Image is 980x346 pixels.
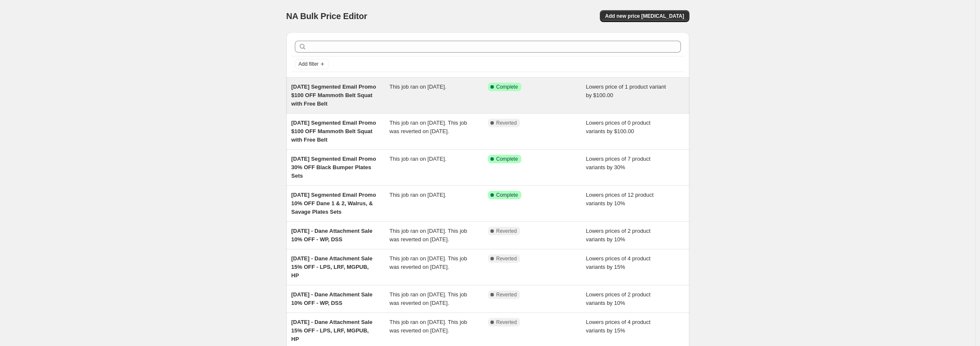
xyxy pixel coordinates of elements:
button: Add filter [295,59,329,69]
span: Lowers prices of 2 product variants by 10% [586,291,650,306]
span: This job ran on [DATE]. This job was reverted on [DATE]. [389,120,467,134]
span: Complete [496,84,518,90]
span: [DATE] - Dane Attachment Sale 10% OFF - WP, DSS [291,228,372,243]
span: Add new price [MEDICAL_DATA] [605,13,684,20]
span: This job ran on [DATE]. This job was reverted on [DATE]. [389,319,467,334]
span: Lowers prices of 2 product variants by 10% [586,228,650,243]
span: Lowers prices of 12 product variants by 10% [586,192,654,206]
span: Lowers prices of 4 product variants by 15% [586,255,650,270]
span: Reverted [496,120,517,126]
span: Complete [496,192,518,198]
span: This job ran on [DATE]. [389,156,446,162]
span: [DATE] - Dane Attachment Sale 15% OFF - LPS, LRF, MGPUB, HP [291,319,372,342]
span: Reverted [496,255,517,262]
span: [DATE] - Dane Attachment Sale 15% OFF - LPS, LRF, MGPUB, HP [291,255,372,279]
span: This job ran on [DATE]. [389,84,446,90]
span: Lowers prices of 7 product variants by 30% [586,156,650,170]
span: Lowers prices of 0 product variants by $100.00 [586,120,650,134]
span: [DATE] Segmented Email Promo $100 OFF Mammoth Belt Squat with Free Belt [291,120,376,143]
span: Reverted [496,291,517,298]
span: Lowers prices of 4 product variants by 15% [586,319,650,334]
span: [DATE] - Dane Attachment Sale 10% OFF - WP, DSS [291,291,372,306]
span: This job ran on [DATE]. [389,192,446,198]
span: This job ran on [DATE]. This job was reverted on [DATE]. [389,255,467,270]
span: This job ran on [DATE]. This job was reverted on [DATE]. [389,228,467,243]
span: Lowers price of 1 product variant by $100.00 [586,84,666,98]
button: Add new price [MEDICAL_DATA] [600,10,689,22]
span: [DATE] Segmented Email Promo 30% OFF Black Bumper Plates Sets [291,156,376,179]
span: This job ran on [DATE]. This job was reverted on [DATE]. [389,291,467,306]
span: Reverted [496,319,517,326]
span: Reverted [496,228,517,234]
span: Add filter [299,61,319,67]
span: [DATE] Segmented Email Promo 10% OFF Dane 1 & 2, Walrus, & Savage Plates Sets [291,192,376,215]
span: NA Bulk Price Editor [286,11,367,21]
span: Complete [496,156,518,162]
span: [DATE] Segmented Email Promo $100 OFF Mammoth Belt Squat with Free Belt [291,84,376,107]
